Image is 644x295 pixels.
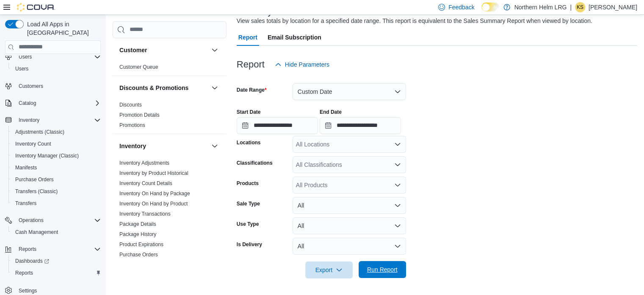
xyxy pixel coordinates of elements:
[2,214,104,226] button: Operations
[12,174,101,185] span: Purchase Orders
[12,256,101,266] span: Dashboards
[119,142,146,150] h3: Inventory
[12,151,82,161] a: Inventory Manager (Classic)
[293,238,406,255] button: All
[15,98,39,108] button: Catalog
[8,185,104,197] button: Transfers (Classic)
[12,64,101,74] span: Users
[12,268,36,278] a: Reports
[119,251,158,258] span: Purchase Orders
[237,180,259,187] label: Products
[15,81,47,91] a: Customers
[119,211,171,217] a: Inventory Transactions
[119,231,156,238] span: Package History
[210,83,220,93] button: Discounts & Promotions
[15,98,101,108] span: Catalog
[481,3,499,11] input: Dark Mode
[119,201,188,207] a: Inventory On Hand by Product
[15,215,101,225] span: Operations
[2,114,104,126] button: Inventory
[293,197,406,214] button: All
[119,170,188,177] span: Inventory by Product Historical
[119,101,142,108] span: Discounts
[12,127,68,137] a: Adjustments (Classic)
[320,117,401,134] input: Press the down key to open a popover containing a calendar.
[2,51,104,63] button: Users
[237,200,260,207] label: Sale Type
[119,221,156,228] span: Package Details
[8,255,104,267] a: Dashboards
[8,197,104,209] button: Transfers
[268,29,321,46] span: Email Subscription
[119,160,169,166] a: Inventory Adjustments
[119,180,172,187] span: Inventory Count Details
[8,267,104,279] button: Reports
[119,64,158,70] span: Customer Queue
[19,83,43,90] span: Customers
[15,244,101,254] span: Reports
[119,160,169,166] span: Inventory Adjustments
[237,241,262,248] label: Is Delivery
[113,158,227,284] div: Inventory
[24,20,101,37] span: Load All Apps in [GEOGRAPHIC_DATA]
[15,258,49,264] span: Dashboards
[119,200,188,207] span: Inventory On Hand by Product
[12,268,101,278] span: Reports
[394,161,401,168] button: Open list of options
[15,52,35,62] button: Users
[19,246,36,253] span: Reports
[119,221,156,227] a: Package Details
[577,2,583,12] span: KS
[119,46,208,54] button: Customer
[119,46,147,54] h3: Customer
[15,270,33,276] span: Reports
[12,186,61,197] a: Transfers (Classic)
[570,2,572,12] p: |
[119,142,208,150] button: Inventory
[12,151,101,161] span: Inventory Manager (Classic)
[119,122,145,129] span: Promotions
[12,198,101,208] span: Transfers
[12,163,40,173] a: Manifests
[15,129,64,135] span: Adjustments (Classic)
[15,188,58,195] span: Transfers (Classic)
[15,81,101,91] span: Customers
[394,182,401,188] button: Open list of options
[119,112,160,118] span: Promotion Details
[12,127,101,137] span: Adjustments (Classic)
[15,140,51,147] span: Inventory Count
[293,217,406,234] button: All
[119,231,156,237] a: Package History
[17,3,55,11] img: Cova
[305,261,353,278] button: Export
[12,139,101,149] span: Inventory Count
[8,150,104,162] button: Inventory Manager (Classic)
[119,252,158,258] a: Purchase Orders
[589,2,637,12] p: [PERSON_NAME]
[310,261,348,278] span: Export
[210,141,220,151] button: Inventory
[113,100,227,134] div: Discounts & Promotions
[119,64,158,70] a: Customer Queue
[8,138,104,150] button: Inventory Count
[19,287,37,294] span: Settings
[19,100,36,107] span: Catalog
[2,243,104,255] button: Reports
[119,170,188,176] a: Inventory by Product Historical
[119,211,171,217] span: Inventory Transactions
[19,53,32,60] span: Users
[15,215,47,225] button: Operations
[119,102,142,108] a: Discounts
[2,97,104,109] button: Catalog
[12,139,55,149] a: Inventory Count
[12,227,101,237] span: Cash Management
[394,141,401,148] button: Open list of options
[575,2,585,12] div: Katrina Sirota
[2,80,104,92] button: Customers
[119,112,160,118] a: Promotion Details
[119,84,188,92] h3: Discounts & Promotions
[19,217,44,224] span: Operations
[8,174,104,185] button: Purchase Orders
[8,226,104,238] button: Cash Management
